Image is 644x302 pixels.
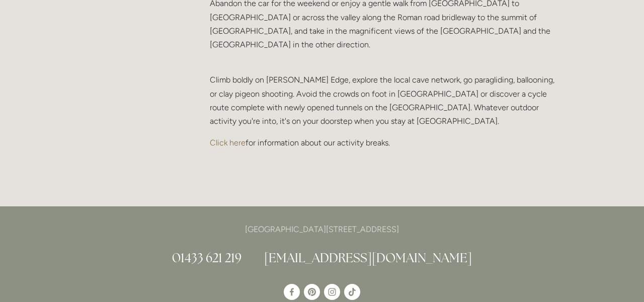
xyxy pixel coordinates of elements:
[210,136,562,149] p: for information about our activity breaks.
[304,284,320,300] a: Pinterest
[324,284,340,300] a: Instagram
[264,250,472,266] a: [EMAIL_ADDRESS][DOMAIN_NAME]
[210,59,562,128] p: Climb boldly on [PERSON_NAME] Edge, explore the local cave network, go paragliding, ballooning, o...
[82,222,562,236] p: [GEOGRAPHIC_DATA][STREET_ADDRESS]
[172,250,242,266] a: 01433 621 219
[284,284,300,300] a: Losehill House Hotel & Spa
[210,138,246,147] a: Click here
[344,284,360,300] a: TikTok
